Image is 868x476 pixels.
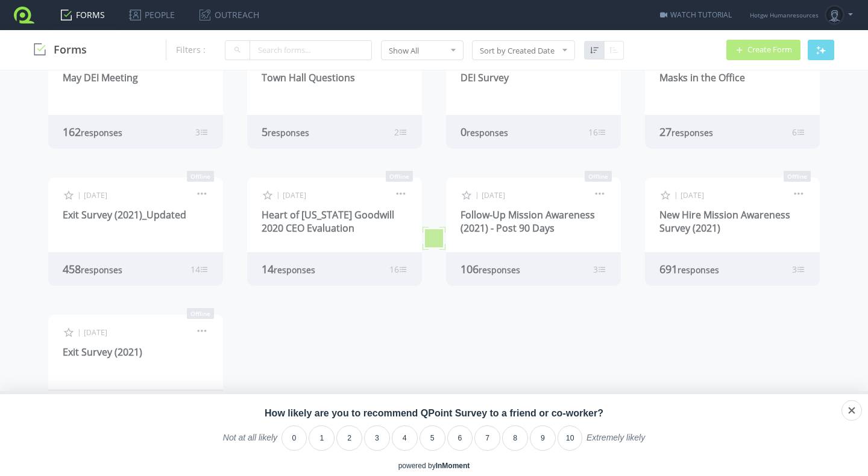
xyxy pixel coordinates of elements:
[223,433,277,451] label: Not at all likely
[436,462,470,470] a: InMoment
[447,425,473,451] li: 6
[841,400,862,421] div: Close survey
[660,10,732,20] a: WATCH TUTORIAL
[398,462,470,470] div: powered by inmoment
[309,425,335,451] li: 1
[392,425,418,451] li: 4
[420,425,445,451] li: 5
[336,425,362,451] li: 2
[530,425,556,451] li: 9
[558,425,583,451] li: 10
[364,425,390,451] li: 3
[587,433,645,451] label: Extremely likely
[474,425,500,451] li: 7
[502,425,528,451] li: 8
[281,425,307,451] li: 0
